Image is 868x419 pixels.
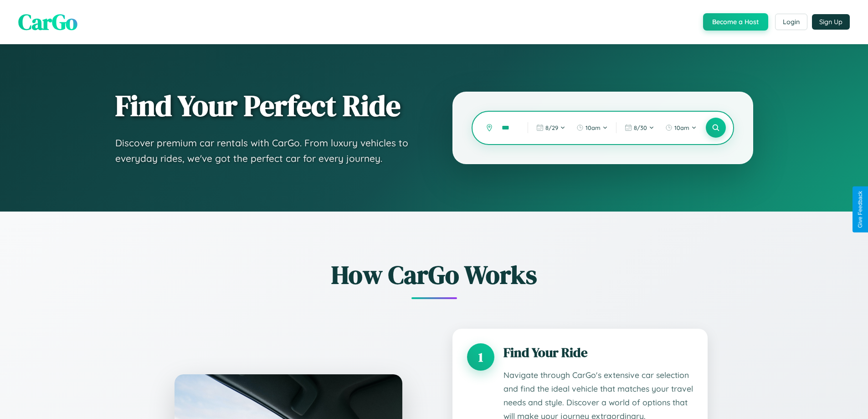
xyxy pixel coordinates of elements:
h2: How CarGo Works [161,257,708,292]
div: Give Feedback [857,191,863,228]
button: Login [775,14,807,30]
h3: Find Your Ride [503,343,693,362]
div: 1 [467,343,494,371]
span: CarGo [18,7,77,37]
button: 10am [572,120,612,135]
span: 8 / 30 [634,124,647,131]
span: 10am [586,124,601,131]
button: 10am [661,120,701,135]
button: Become a Host [703,13,768,31]
p: Discover premium car rentals with CarGo. From luxury vehicles to everyday rides, we've got the pe... [115,135,416,166]
button: Sign Up [812,14,850,30]
button: 8/30 [620,120,659,135]
span: 8 / 29 [545,124,558,131]
h1: Find Your Perfect Ride [115,90,416,122]
span: 10am [674,124,689,131]
button: 8/29 [532,120,570,135]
